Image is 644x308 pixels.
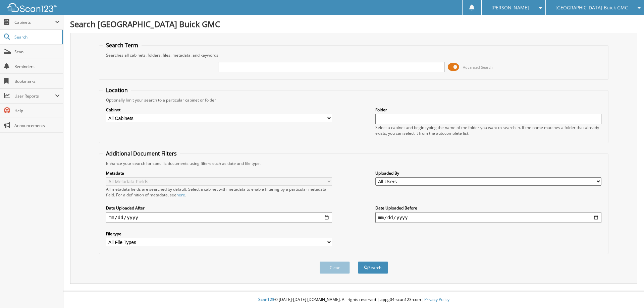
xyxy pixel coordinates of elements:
[14,93,55,99] span: User Reports
[106,205,332,211] label: Date Uploaded After
[106,170,332,176] label: Metadata
[555,6,628,10] span: [GEOGRAPHIC_DATA] Buick GMC
[14,49,60,55] span: Scan
[14,64,60,69] span: Reminders
[103,42,142,49] legend: Search Term
[375,170,601,176] label: Uploaded By
[320,261,350,274] button: Clear
[375,205,601,211] label: Date Uploaded Before
[103,86,131,94] legend: Location
[176,192,185,198] a: here
[258,297,274,302] span: Scan123
[375,125,601,136] div: Select a cabinet and begin typing the name of the folder you want to search in. If the name match...
[103,161,605,166] div: Enhance your search for specific documents using filters such as date and file type.
[375,212,601,223] input: end
[106,212,332,223] input: start
[14,78,60,84] span: Bookmarks
[70,18,637,29] h1: Search [GEOGRAPHIC_DATA] Buick GMC
[358,261,388,274] button: Search
[14,34,59,40] span: Search
[463,65,493,70] span: Advanced Search
[63,292,644,308] div: © [DATE]-[DATE] [DOMAIN_NAME]. All rights reserved | appg04-scan123-com |
[14,108,60,114] span: Help
[106,231,332,237] label: File type
[106,186,332,198] div: All metadata fields are searched by default. Select a cabinet with metadata to enable filtering b...
[375,107,601,113] label: Folder
[106,107,332,113] label: Cabinet
[7,3,57,12] img: scan123-logo-white.svg
[103,97,605,103] div: Optionally limit your search to a particular cabinet or folder
[103,52,605,58] div: Searches all cabinets, folders, files, metadata, and keywords
[103,150,180,157] legend: Additional Document Filters
[424,297,449,302] a: Privacy Policy
[491,6,529,10] span: [PERSON_NAME]
[14,19,55,25] span: Cabinets
[14,123,60,128] span: Announcements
